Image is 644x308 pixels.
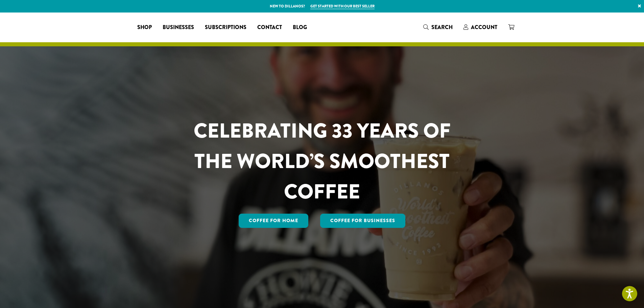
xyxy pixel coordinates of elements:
a: Coffee for Home [239,214,308,228]
span: Search [431,23,453,31]
span: Shop [137,23,152,32]
a: Search [418,22,458,33]
h1: CELEBRATING 33 YEARS OF THE WORLD’S SMOOTHEST COFFEE [174,116,471,207]
a: Coffee For Businesses [320,214,405,228]
a: Get started with our best seller [310,3,375,9]
span: Account [471,23,497,31]
span: Businesses [163,23,194,32]
span: Subscriptions [205,23,246,32]
span: Blog [293,23,307,32]
a: Shop [132,22,157,33]
span: Contact [257,23,282,32]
